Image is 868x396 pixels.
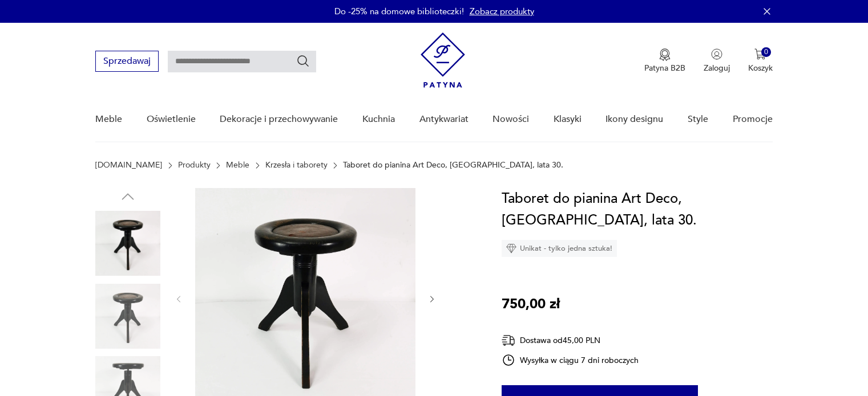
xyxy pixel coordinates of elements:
h1: Taboret do pianina Art Deco, [GEOGRAPHIC_DATA], lata 30. [502,188,773,231]
button: Patyna B2B [644,48,685,74]
p: 750,00 zł [502,293,560,315]
img: Ikona diamentu [506,243,516,254]
div: Wysyłka w ciągu 7 dni roboczych [502,353,639,367]
button: Szukaj [296,54,310,68]
a: Klasyki [554,97,582,141]
img: Ikona koszyka [754,48,766,60]
a: Nowości [492,97,529,141]
img: Ikonka użytkownika [711,48,722,60]
img: Patyna - sklep z meblami i dekoracjami vintage [421,32,465,88]
img: Zdjęcie produktu Taboret do pianina Art Deco, Niemcy, lata 30. [95,211,160,276]
img: Ikona dostawy [502,333,515,348]
img: Ikona medalu [659,48,671,61]
a: [DOMAIN_NAME] [95,161,162,170]
a: Dekoracje i przechowywanie [220,97,338,141]
a: Ikony designu [605,97,663,141]
a: Sprzedawaj [95,58,159,66]
a: Promocje [733,97,773,141]
a: Meble [95,97,122,141]
div: Unikat - tylko jedna sztuka! [502,240,617,257]
p: Zaloguj [704,63,730,74]
a: Zobacz produkty [470,6,534,17]
a: Oświetlenie [147,97,196,141]
p: Patyna B2B [644,63,685,74]
p: Do -25% na domowe biblioteczki! [334,6,464,17]
a: Kuchnia [362,97,395,141]
div: 0 [761,47,771,57]
button: Zaloguj [704,48,730,74]
button: Sprzedawaj [95,51,159,72]
a: Antykwariat [419,97,469,141]
img: Zdjęcie produktu Taboret do pianina Art Deco, Niemcy, lata 30. [95,284,160,349]
p: Koszyk [748,63,773,74]
a: Style [688,97,708,141]
a: Produkty [178,161,211,170]
p: Taboret do pianina Art Deco, [GEOGRAPHIC_DATA], lata 30. [343,161,563,170]
button: 0Koszyk [748,48,773,74]
a: Ikona medaluPatyna B2B [644,48,685,74]
a: Meble [226,161,249,170]
a: Krzesła i taborety [265,161,328,170]
div: Dostawa od 45,00 PLN [502,333,639,348]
